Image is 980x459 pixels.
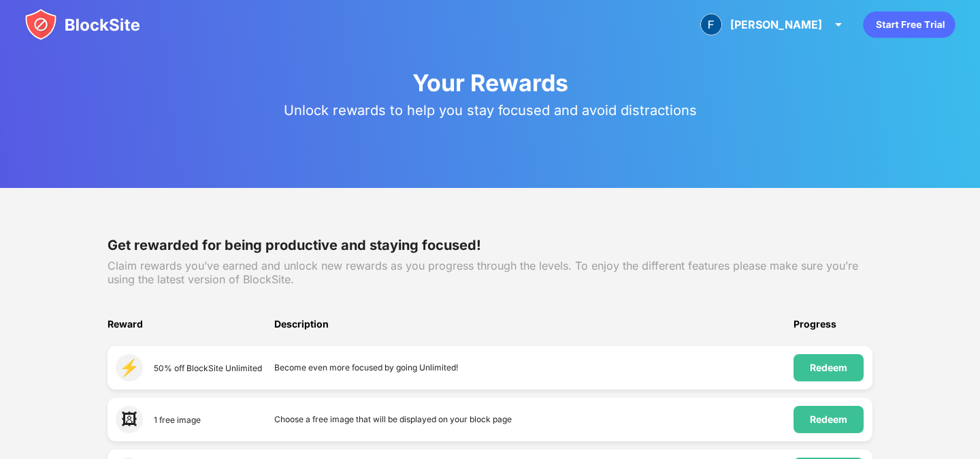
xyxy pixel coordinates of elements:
[863,11,955,38] div: animation
[116,354,143,381] div: ⚡️
[794,319,872,346] div: Progress
[730,18,822,31] div: [PERSON_NAME]
[810,414,847,425] div: Redeem
[154,363,262,373] div: 50% off BlockSite Unlimited
[810,362,847,373] div: Redeem
[274,354,794,381] div: Become even more focused by going Unlimited!
[274,319,794,346] div: Description
[108,259,872,286] div: Claim rewards you’ve earned and unlock new rewards as you progress through the levels. To enjoy t...
[108,237,872,253] div: Get rewarded for being productive and staying focused!
[274,406,794,433] div: Choose a free image that will be displayed on your block page
[108,319,274,346] div: Reward
[700,14,722,35] img: ACg8ocKvHSfb2kSEN4JMoHfUhYd5ub51XNkIHG7IOI6LU5z4p2zwUA=s96-c
[24,8,140,41] img: blocksite-icon.svg
[154,415,201,425] div: 1 free image
[116,406,143,433] div: 🖼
